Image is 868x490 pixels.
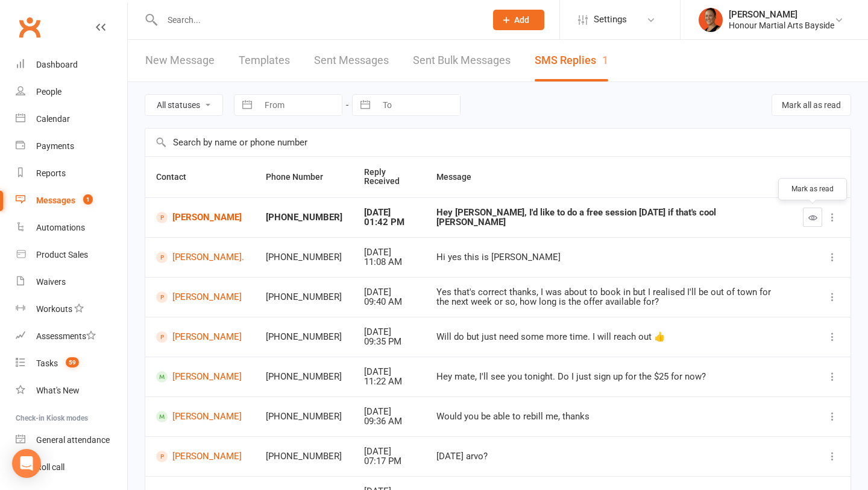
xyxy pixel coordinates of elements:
div: General attendance [36,435,110,445]
div: Hey [PERSON_NAME], I'd like to do a free session [DATE] if that's cool [PERSON_NAME] [436,208,781,227]
div: [PHONE_NUMBER] [266,372,342,382]
div: Would you be able to rebill me, thanks [436,412,781,422]
a: [PERSON_NAME] [156,212,244,223]
div: [DATE] [364,367,415,377]
input: To [376,95,460,115]
a: Tasks 59 [16,350,127,377]
a: Waivers [16,269,127,296]
div: [DATE] [364,407,415,417]
a: [PERSON_NAME] [156,371,244,383]
a: [PERSON_NAME]. [156,252,244,263]
th: Message [426,157,792,197]
div: [PHONE_NUMBER] [266,332,342,342]
div: Yes that's correct thanks, I was about to book in but I realised I'll be out of town for the next... [436,287,781,307]
th: Phone Number [255,157,353,197]
a: Sent Bulk Messages [413,40,511,81]
a: Calendar [16,106,127,133]
a: Payments [16,133,127,160]
div: 09:35 PM [364,337,415,347]
div: 09:40 AM [364,297,415,307]
a: Messages 1 [16,187,127,214]
div: Will do but just need some more time. I will reach out 👍 [436,332,781,342]
div: Assessments [36,331,96,341]
div: [DATE] [364,287,415,297]
div: 07:17 PM [364,456,415,466]
a: Roll call [16,454,127,481]
div: [DATE] [364,327,415,337]
a: Sent Messages [314,40,389,81]
a: Dashboard [16,51,127,78]
div: Roll call [36,462,64,472]
a: Templates [239,40,290,81]
div: [DATE] [364,208,415,218]
div: Automations [36,223,85,232]
div: Payments [36,141,74,151]
div: Reports [36,168,66,178]
a: SMS Replies1 [535,40,608,81]
div: Hi yes this is [PERSON_NAME] [436,252,781,262]
div: 11:22 AM [364,377,415,387]
a: Clubworx [14,12,45,42]
a: Workouts [16,296,127,323]
a: Assessments [16,323,127,350]
a: [PERSON_NAME] [156,331,244,343]
div: 09:36 AM [364,416,415,427]
input: Search by name or phone number [145,129,851,156]
div: [PHONE_NUMBER] [266,292,342,302]
span: Settings [594,6,627,33]
div: [DATE] arvo? [436,451,781,462]
th: Contact [145,157,255,197]
div: Product Sales [36,250,88,259]
a: Automations [16,214,127,241]
div: Dashboard [36,60,78,69]
div: Waivers [36,277,66,287]
a: [PERSON_NAME] [156,451,244,462]
div: 01:42 PM [364,217,415,227]
button: Mark all as read [772,94,851,116]
div: Messages [36,196,75,205]
div: [PERSON_NAME] [729,9,834,20]
div: [PHONE_NUMBER] [266,412,342,422]
div: Workouts [36,304,72,314]
a: [PERSON_NAME] [156,411,244,422]
a: General attendance kiosk mode [16,427,127,454]
div: Calendar [36,114,70,124]
a: People [16,78,127,106]
div: 11:08 AM [364,257,415,267]
div: [PHONE_NUMBER] [266,451,342,462]
input: From [258,95,342,115]
a: Product Sales [16,241,127,269]
div: What's New [36,386,80,395]
a: Reports [16,160,127,187]
div: [DATE] [364,447,415,457]
th: Reply Received [353,157,426,197]
div: People [36,87,61,97]
button: Add [493,10,544,30]
span: Add [514,15,529,25]
span: 1 [83,194,93,205]
a: New Message [145,40,215,81]
div: Honour Martial Arts Bayside [729,20,834,31]
span: 59 [66,357,79,367]
div: Open Intercom Messenger [12,449,41,478]
div: [PHONE_NUMBER] [266,212,342,223]
div: [DATE] [364,247,415,258]
input: Search... [159,11,477,28]
div: Hey mate, I'll see you tonight. Do I just sign up for the $25 for now? [436,372,781,382]
a: What's New [16,377,127,404]
img: thumb_image1722232694.png [699,8,723,32]
div: Tasks [36,358,58,368]
div: [PHONE_NUMBER] [266,252,342,262]
div: 1 [602,54,608,66]
a: [PERSON_NAME] [156,291,244,303]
